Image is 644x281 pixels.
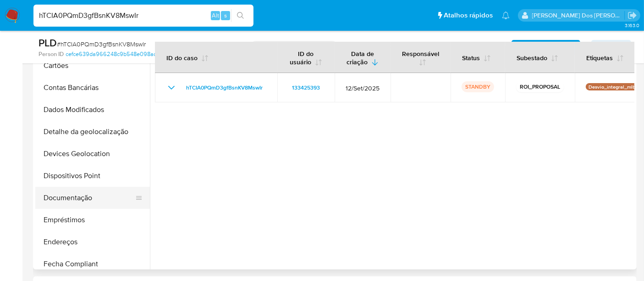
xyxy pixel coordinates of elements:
span: 3.163.0 [625,22,639,29]
button: Fecha Compliant [35,253,150,275]
button: Endereços [35,231,150,253]
button: Devices Geolocation [35,143,150,165]
button: Dispositivos Point [35,165,150,187]
button: search-icon [231,9,250,22]
button: Cartões [35,55,150,77]
span: Ações [598,40,616,55]
p: STANDBY - ROI PROPOSAL [250,41,338,54]
button: Empréstimos [35,209,150,231]
button: AML Data Collector [512,40,580,55]
p: renato.lopes@mercadopago.com.br [532,11,625,20]
a: Notificações [502,11,510,19]
span: Alt [212,11,219,20]
b: AML Data Collector [518,40,574,55]
span: Atalhos rápidos [444,11,493,20]
button: Ações [591,40,631,55]
button: Documentação [35,187,143,209]
a: cefce639da966248c9b548e098add1e9 [66,50,175,58]
a: Sair [627,11,637,20]
input: Pesquise usuários ou casos... [33,10,253,22]
button: Detalhe da geolocalização [35,121,150,143]
span: s [224,11,227,20]
button: Contas Bancárias [35,77,150,99]
button: Dados Modificados [35,99,150,121]
b: PLD [39,35,57,50]
b: Person ID [39,50,64,58]
span: # hTCIA0PQmD3gfBsnKV8MswIr [57,39,146,49]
